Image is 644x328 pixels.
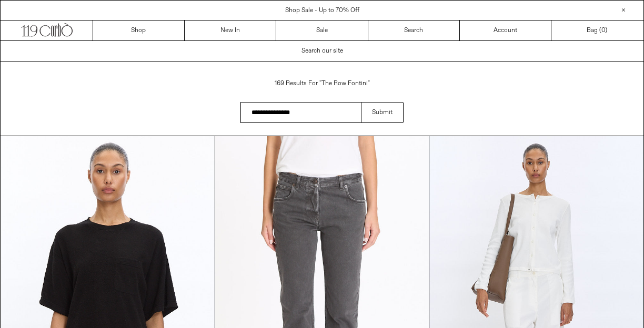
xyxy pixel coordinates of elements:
span: Search our site [301,47,343,55]
a: Bag () [551,20,643,40]
span: ) [601,26,607,35]
a: Shop [93,20,185,40]
button: Submit [361,102,404,123]
a: New In [185,20,276,40]
a: Search [368,20,460,40]
input: Search [240,102,361,123]
a: Sale [276,20,368,40]
a: Shop Sale - Up to 70% Off [285,6,359,15]
h1: 169 results for "the row fontini" [240,75,404,93]
a: Account [460,20,551,40]
span: 0 [601,26,605,35]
